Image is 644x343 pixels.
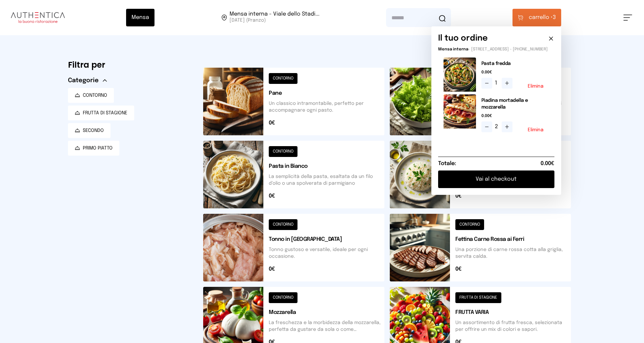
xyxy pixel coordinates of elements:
[68,76,107,85] button: Categorie
[528,84,544,89] button: Elimina
[68,123,111,138] button: SECONDO
[11,12,65,23] img: logo.8f33a47.png
[230,12,319,24] span: Viale dello Stadio, 77, 05100 Terni TR, Italia
[495,123,499,131] span: 2
[481,60,549,67] h2: Pasta fredda
[481,113,549,119] span: 0.00€
[529,14,553,22] span: carrello •
[512,9,561,26] button: carrello •3
[541,160,554,168] span: 0.00€
[83,92,107,99] span: CONTORNO
[495,79,499,87] span: 1
[83,145,113,152] span: PRIMO PIATTO
[126,9,154,26] button: Mensa
[68,141,119,156] button: PRIMO PIATTO
[444,94,476,129] img: media
[230,17,319,24] span: [DATE] (Pranzo)
[481,70,549,75] span: 0.00€
[68,60,192,70] h6: Filtra per
[438,47,554,52] p: - [STREET_ADDRESS] - [PHONE_NUMBER]
[529,14,556,22] span: 3
[444,58,476,92] img: media
[68,76,99,85] span: Categorie
[438,47,468,51] span: Mensa interna
[481,97,549,111] h2: Piadina mortadella e mozzarella
[438,160,456,168] h6: Totale:
[68,88,114,103] button: CONTORNO
[68,106,134,120] button: FRUTTA DI STAGIONE
[438,33,488,44] h6: Il tuo ordine
[528,128,544,132] button: Elimina
[83,110,127,116] span: FRUTTA DI STAGIONE
[83,127,104,134] span: SECONDO
[438,170,554,188] button: Vai al checkout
